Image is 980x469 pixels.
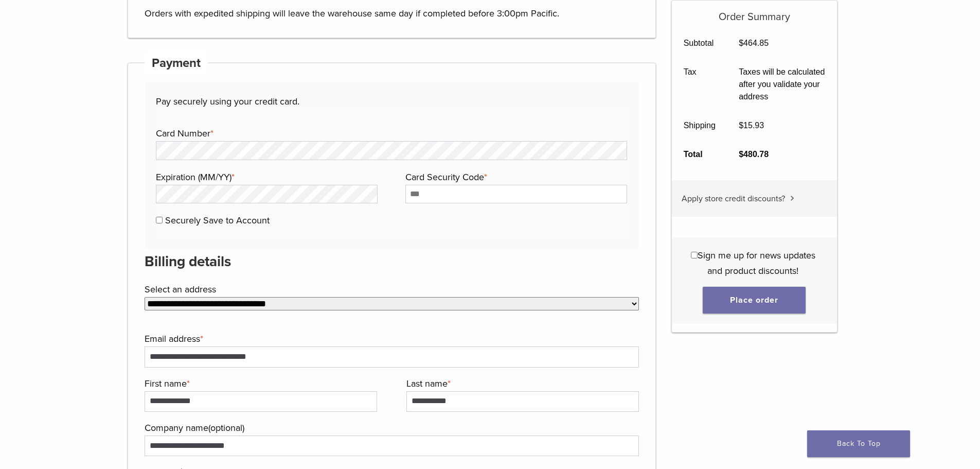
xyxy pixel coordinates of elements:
[739,121,764,130] bdi: 15.93
[698,250,815,276] span: Sign me up for news updates and product discounts!
[672,58,727,111] th: Tax
[682,194,785,204] span: Apply store credit discounts?
[739,150,769,159] bdi: 480.78
[145,249,639,274] h3: Billing details
[739,121,743,130] span: $
[145,282,637,297] label: Select an address
[145,376,375,391] label: First name
[739,150,743,159] span: $
[165,215,270,226] label: Securely Save to Account
[156,126,625,141] label: Card Number
[703,287,806,314] button: Place order
[145,420,637,436] label: Company name
[145,51,208,76] h4: Payment
[156,109,627,237] fieldset: Payment Info
[672,111,727,140] th: Shipping
[691,252,698,258] input: Sign me up for news updates and product discounts!
[672,1,837,23] h5: Order Summary
[672,29,727,58] th: Subtotal
[208,422,244,433] span: (optional)
[156,169,375,185] label: Expiration (MM/YY)
[807,430,910,457] a: Back To Top
[739,39,743,47] span: $
[145,331,637,346] label: Email address
[739,39,769,47] bdi: 464.85
[727,58,837,111] td: Taxes will be calculated after you validate your address
[672,140,727,169] th: Total
[790,196,794,201] img: caret.svg
[406,376,636,391] label: Last name
[405,169,625,185] label: Card Security Code
[156,94,627,109] p: Pay securely using your credit card.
